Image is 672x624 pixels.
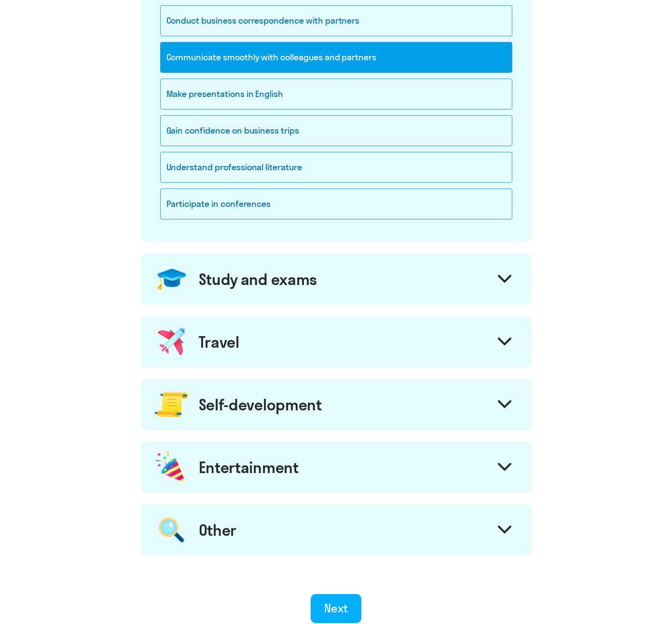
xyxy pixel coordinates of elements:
[160,42,512,73] div: Communicate smoothly with colleagues and partners
[160,79,512,109] div: Make presentations in English
[160,5,512,36] div: Conduct business correspondence with partners
[154,261,190,297] img: confederate-hat.png
[199,332,239,352] div: Travel
[199,458,299,477] div: Entertainment
[154,387,190,422] img: roll.png
[199,270,317,289] div: Study and exams
[311,594,361,623] button: Next
[154,449,188,485] img: celebration.png
[154,324,190,360] img: plane.png
[160,189,512,219] div: Participate in conferences
[199,520,237,540] div: Other
[160,152,512,183] div: Understand professional literature
[160,115,512,146] div: Gain confidence on business trips
[154,512,189,548] img: magnifier.png
[199,395,322,414] div: Self-development
[324,600,348,616] div: Next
